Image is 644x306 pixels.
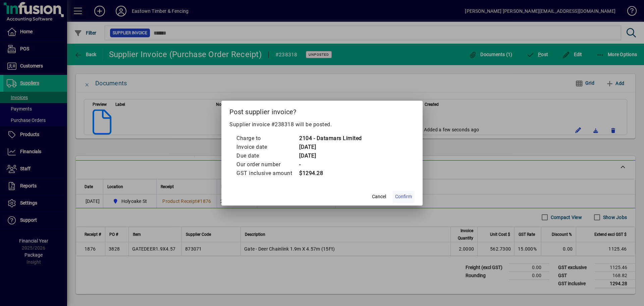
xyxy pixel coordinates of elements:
[299,151,362,160] td: [DATE]
[229,121,415,129] p: Supplier invoice #238318 will be posted.
[299,160,362,169] td: -
[299,134,362,143] td: 2104 - Datamars Limited
[236,143,299,151] td: Invoice date
[372,193,386,200] span: Cancel
[236,151,299,160] td: Due date
[299,169,362,178] td: $1294.28
[368,191,390,203] button: Cancel
[236,160,299,169] td: Our order number
[299,143,362,151] td: [DATE]
[236,169,299,178] td: GST inclusive amount
[236,134,299,143] td: Charge to
[395,193,412,200] span: Confirm
[221,101,423,120] h2: Post supplier invoice?
[392,191,415,203] button: Confirm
